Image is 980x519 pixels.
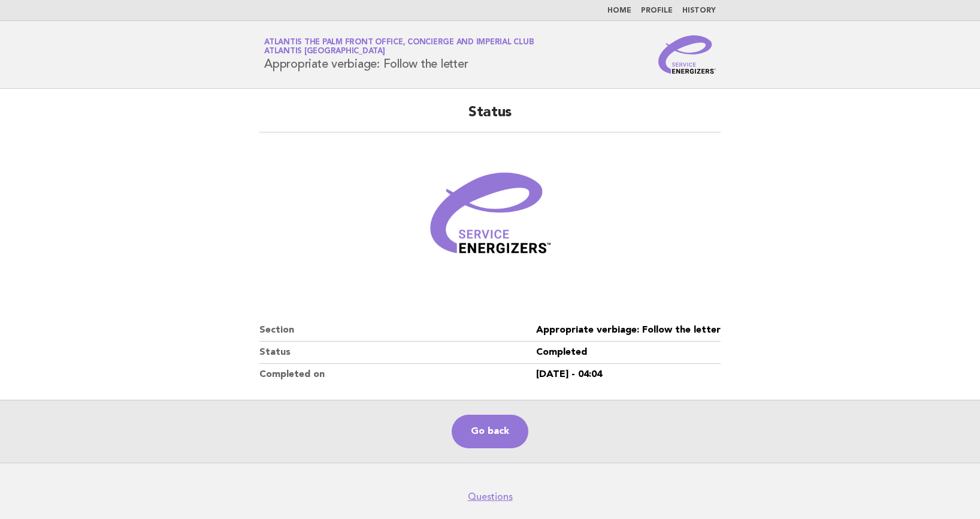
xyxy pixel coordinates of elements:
[658,35,716,74] img: Service Energizers
[536,319,721,342] dd: Appropriate verbiage: Follow the letter
[259,319,536,342] dt: Section
[536,342,721,364] dd: Completed
[607,7,631,14] a: Home
[452,415,528,448] a: Go back
[259,103,721,132] h2: Status
[641,7,673,14] a: Profile
[418,147,562,291] img: Verified
[259,364,536,385] dt: Completed on
[259,342,536,364] dt: Status
[536,364,721,385] dd: [DATE] - 04:04
[264,39,534,70] h1: Appropriate verbiage: Follow the letter
[468,491,513,503] a: Questions
[264,48,385,56] span: Atlantis [GEOGRAPHIC_DATA]
[264,38,534,55] a: Atlantis The Palm Front Office, Concierge and Imperial ClubAtlantis [GEOGRAPHIC_DATA]
[682,7,716,14] a: History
